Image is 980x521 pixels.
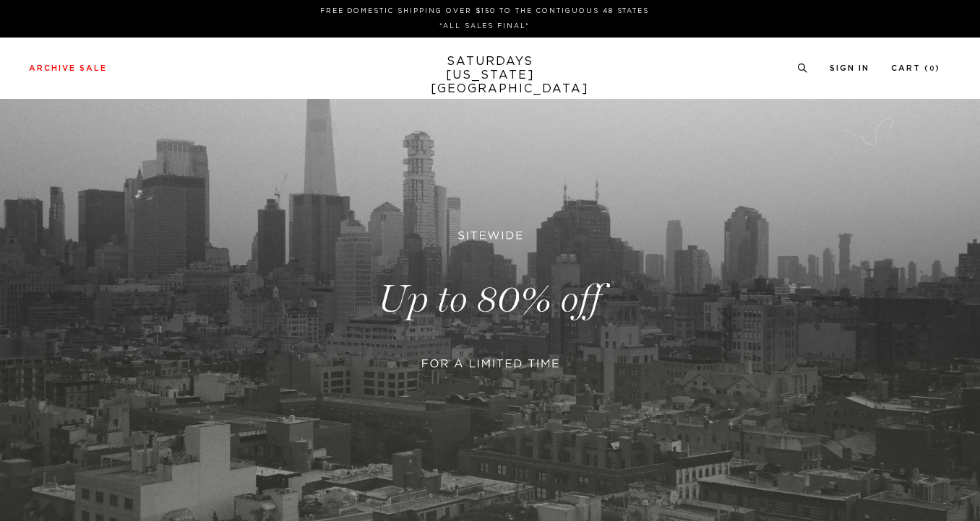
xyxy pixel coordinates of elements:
a: SATURDAYS[US_STATE][GEOGRAPHIC_DATA] [431,55,550,96]
a: Sign In [830,64,869,72]
small: 0 [929,66,935,72]
a: Cart (0) [891,64,940,72]
p: FREE DOMESTIC SHIPPING OVER $150 TO THE CONTIGUOUS 48 STATES [35,6,934,17]
a: Archive Sale [29,64,107,72]
p: *ALL SALES FINAL* [35,21,934,32]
